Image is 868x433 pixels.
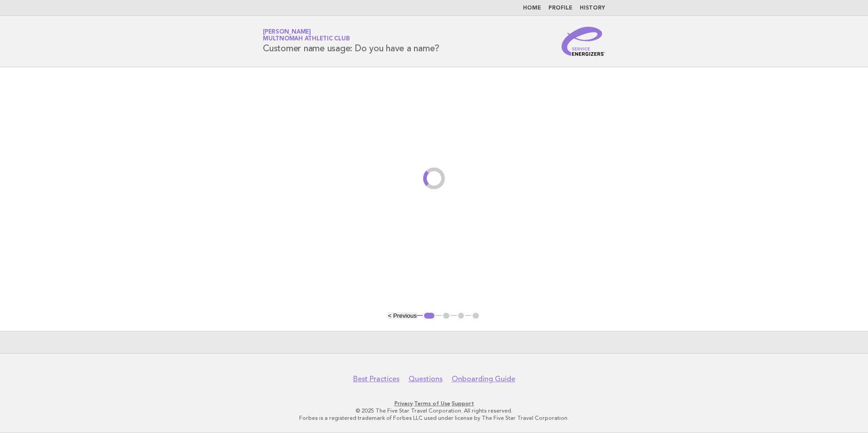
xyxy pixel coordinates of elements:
[156,414,712,422] p: Forbes is a registered trademark of Forbes LLC used under license by The Five Star Travel Corpora...
[156,407,712,414] p: © 2025 The Five Star Travel Corporation. All rights reserved.
[414,400,450,407] a: Terms of Use
[263,29,350,42] a: [PERSON_NAME]Multnomah Athletic Club
[562,27,605,56] img: Service Energizers
[395,400,413,407] a: Privacy
[263,36,350,42] span: Multnomah Athletic Club
[156,400,712,407] p: · ·
[409,374,443,384] a: Questions
[580,5,605,11] a: History
[452,374,515,384] a: Onboarding Guide
[452,400,474,407] a: Support
[263,30,439,53] h1: Customer name usage: Do you have a name?
[548,5,572,11] a: Profile
[353,374,399,384] a: Best Practices
[523,5,541,11] a: Home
